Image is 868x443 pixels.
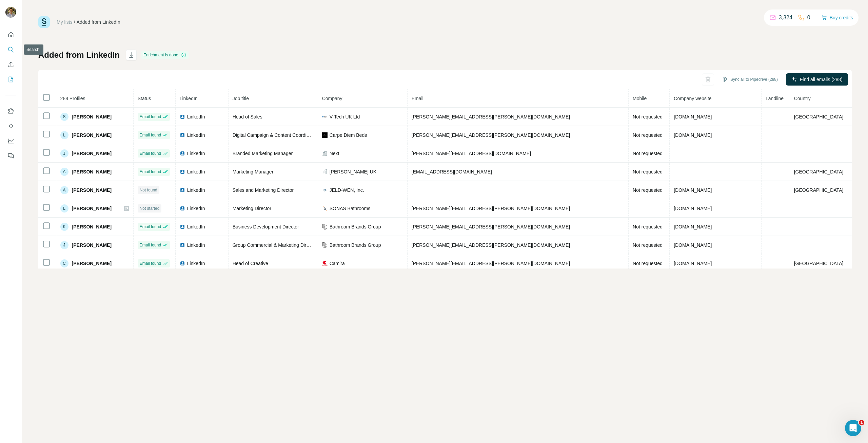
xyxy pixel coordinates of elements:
span: 1 [859,420,864,425]
img: company-logo [322,132,328,138]
span: [DOMAIN_NAME] [674,224,712,229]
button: Quick start [5,29,16,41]
span: Business Development Director [233,224,299,229]
div: A [60,186,68,194]
span: [EMAIL_ADDRESS][DOMAIN_NAME] [412,169,492,174]
span: Head of Sales [233,114,262,119]
span: Email found [140,114,161,120]
span: Mobile [633,96,647,101]
li: / [74,19,75,25]
div: C [60,259,68,267]
img: LinkedIn logo [180,261,185,266]
span: Marketing Manager [233,169,274,174]
span: [PERSON_NAME][EMAIL_ADDRESS][PERSON_NAME][DOMAIN_NAME] [412,242,570,248]
a: My lists [57,19,73,25]
span: [DOMAIN_NAME] [674,206,712,211]
span: Email found [140,260,161,266]
span: [GEOGRAPHIC_DATA] [794,187,844,193]
img: LinkedIn logo [180,114,185,119]
span: JELD-WEN, Inc. [330,187,364,193]
button: Feedback [5,150,16,162]
button: Buy credits [822,13,853,22]
span: Not requested [633,224,663,229]
span: Carpe Diem Beds [330,132,367,139]
button: Find all emails (288) [786,73,848,86]
div: J [60,149,68,158]
img: company-logo [322,187,328,193]
span: Not requested [633,169,663,174]
span: Sales and Marketing Director [233,187,294,193]
div: Added from LinkedIn [77,19,120,25]
span: [DOMAIN_NAME] [674,242,712,248]
span: Job title [233,96,249,101]
span: Find all emails (288) [800,76,843,83]
span: Next [330,150,339,157]
span: V-Tech UK Ltd [330,113,360,120]
span: LinkedIn [187,113,205,120]
span: [GEOGRAPHIC_DATA] [794,169,844,174]
h1: Added from LinkedIn [38,50,120,60]
span: [PERSON_NAME] [72,242,112,248]
button: Enrich CSV [5,58,16,71]
div: J [60,241,68,249]
span: 288 Profiles [60,96,85,101]
img: LinkedIn logo [180,187,185,193]
span: [PERSON_NAME] [72,168,112,175]
span: Bathroom Brands Group [330,223,381,230]
span: Marketing Director [233,206,271,211]
span: [PERSON_NAME] [72,223,112,230]
span: Not requested [633,242,663,248]
span: [PERSON_NAME][EMAIL_ADDRESS][DOMAIN_NAME] [412,151,531,156]
span: Not requested [633,187,663,193]
button: Use Surfe on LinkedIn [5,105,16,117]
img: company-logo [322,224,328,229]
span: Branded Marketing Manager [233,151,293,156]
span: Not requested [633,151,663,156]
span: [DOMAIN_NAME] [674,114,712,119]
span: Digital Campaign & Content Coordinator [233,132,317,138]
img: LinkedIn logo [180,206,185,211]
p: 0 [807,14,810,22]
span: Not requested [633,261,663,266]
span: [PERSON_NAME] UK [330,168,376,175]
span: LinkedIn [187,168,205,175]
img: LinkedIn logo [180,132,185,138]
span: Not started [140,205,160,211]
span: Email found [140,242,161,248]
span: Company [322,96,342,101]
span: [DOMAIN_NAME] [674,132,712,138]
span: LinkedIn [187,242,205,248]
span: [PERSON_NAME] [72,150,112,157]
span: Head of Creative [233,261,268,266]
span: Not requested [633,132,663,138]
button: Dashboard [5,135,16,147]
span: Landline [766,96,784,101]
span: SONAS Bathrooms [330,205,371,212]
span: [DOMAIN_NAME] [674,261,712,266]
span: LinkedIn [180,96,198,101]
img: Avatar [5,7,16,18]
div: Enrichment is done [141,51,189,59]
span: [PERSON_NAME][EMAIL_ADDRESS][PERSON_NAME][DOMAIN_NAME] [412,206,570,211]
span: Company website [674,96,711,101]
span: Not found [140,187,157,193]
span: Bathroom Brands Group [330,242,381,248]
span: Not requested [633,114,663,119]
iframe: Intercom live chat [845,420,861,436]
span: [GEOGRAPHIC_DATA] [794,114,844,119]
span: Status [138,96,151,101]
span: [PERSON_NAME] [72,132,112,139]
span: Email found [140,224,161,230]
span: [PERSON_NAME][EMAIL_ADDRESS][PERSON_NAME][DOMAIN_NAME] [412,261,570,266]
span: LinkedIn [187,260,205,267]
span: LinkedIn [187,205,205,212]
span: [PERSON_NAME] [72,187,112,193]
span: [PERSON_NAME] [72,260,112,267]
p: 3,324 [779,14,792,22]
span: LinkedIn [187,132,205,139]
span: LinkedIn [187,223,205,230]
img: LinkedIn logo [180,169,185,174]
span: Email found [140,150,161,156]
span: LinkedIn [187,150,205,157]
img: company-logo [322,114,328,119]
